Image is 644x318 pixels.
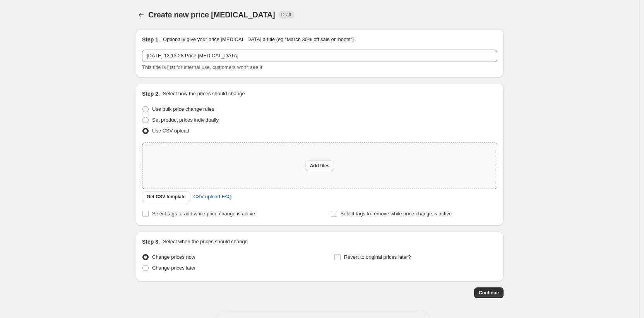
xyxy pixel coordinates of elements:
[194,193,232,201] span: CSV upload FAQ
[142,90,160,98] h2: Step 2.
[152,128,189,134] span: Use CSV upload
[341,211,452,217] span: Select tags to remove while price change is active
[152,117,219,123] span: Set product prices individually
[142,50,497,62] input: 30% off holiday sale
[344,254,411,260] span: Revert to original prices later?
[310,163,330,169] span: Add files
[152,211,255,217] span: Select tags to add while price change is active
[163,90,245,98] p: Select how the prices should change
[281,12,291,18] span: Draft
[148,10,275,19] span: Create new price [MEDICAL_DATA]
[189,191,236,203] a: CSV upload FAQ
[152,106,214,112] span: Use bulk price change rules
[305,160,334,171] button: Add files
[142,36,160,43] h2: Step 1.
[163,238,248,246] p: Select when the prices should change
[142,191,190,202] button: Get CSV template
[142,238,160,246] h2: Step 3.
[142,64,262,70] span: This title is just for internal use, customers won't see it
[163,36,354,43] p: Optionally give your price [MEDICAL_DATA] a title (eg "March 30% off sale on boots")
[479,290,499,296] span: Continue
[152,265,196,271] span: Change prices later
[147,194,186,200] span: Get CSV template
[152,254,195,260] span: Change prices now
[474,287,504,298] button: Continue
[136,9,147,20] button: Price change jobs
